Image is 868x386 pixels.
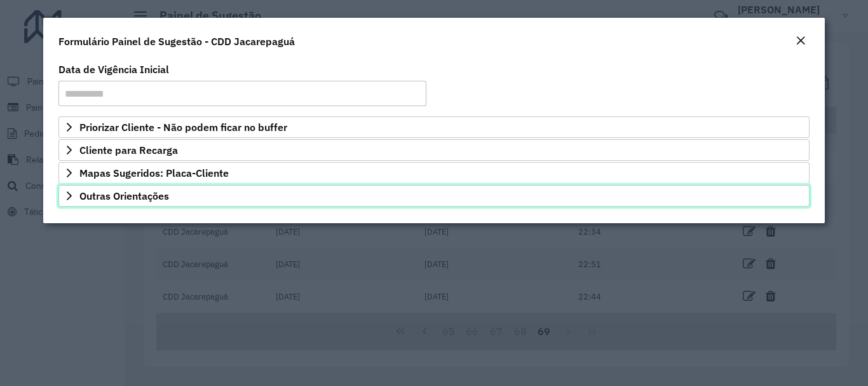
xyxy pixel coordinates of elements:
[58,162,809,184] a: Mapas Sugeridos: Placa-Cliente
[79,168,229,178] span: Mapas Sugeridos: Placa-Cliente
[58,116,809,138] a: Priorizar Cliente - Não podem ficar no buffer
[79,145,178,155] span: Cliente para Recarga
[58,139,809,161] a: Cliente para Recarga
[79,122,287,132] span: Priorizar Cliente - Não podem ficar no buffer
[79,191,169,201] span: Outras Orientações
[58,34,295,49] h4: Formulário Painel de Sugestão - CDD Jacarepaguá
[792,33,810,50] button: Close
[58,62,169,77] label: Data de Vigência Inicial
[58,185,809,207] a: Outras Orientações
[796,36,806,46] em: Fechar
